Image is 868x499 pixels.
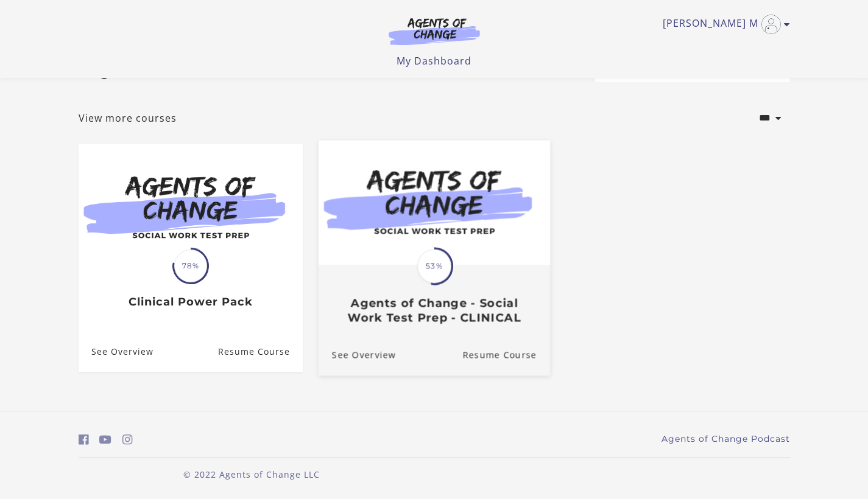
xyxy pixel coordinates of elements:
a: My Dashboard [397,54,471,68]
a: Clinical Power Pack: Resume Course [217,332,302,372]
a: Toggle menu [663,15,784,34]
img: Agents of Change Logo [376,17,493,45]
a: View more courses [79,111,177,125]
a: Agents of Change - Social Work Test Prep - CLINICAL: See Overview [318,335,395,375]
i: https://www.youtube.com/c/AgentsofChangeTestPrepbyMeaganMitchell (Open in a new window) [99,434,111,445]
h3: Clinical Power Pack [91,295,289,309]
p: © 2022 Agents of Change LLC [79,468,425,481]
a: Agents of Change Podcast [662,433,790,445]
i: https://www.instagram.com/agentsofchangeprep/ (Open in a new window) [122,434,133,445]
a: https://www.youtube.com/c/AgentsofChangeTestPrepbyMeaganMitchell (Open in a new window) [99,431,111,448]
a: Clinical Power Pack: See Overview [79,332,153,372]
h3: Agents of Change - Social Work Test Prep - CLINICAL [331,296,536,324]
a: https://www.facebook.com/groups/aswbtestprep (Open in a new window) [79,431,89,448]
i: https://www.facebook.com/groups/aswbtestprep (Open in a new window) [79,434,89,445]
span: 53% [417,249,451,283]
a: Agents of Change - Social Work Test Prep - CLINICAL: Resume Course [462,335,550,375]
a: https://www.instagram.com/agentsofchangeprep/ (Open in a new window) [122,431,133,448]
span: 78% [174,249,207,282]
h2: My courses [79,52,217,80]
